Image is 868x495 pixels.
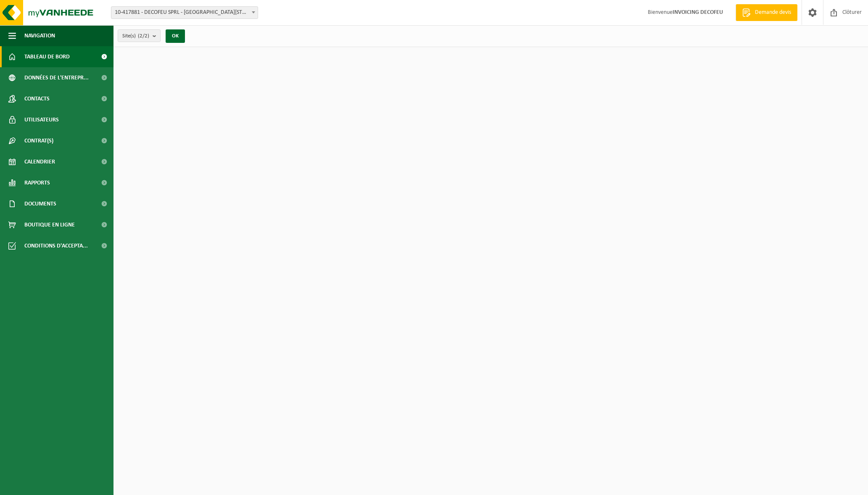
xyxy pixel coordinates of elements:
[673,9,723,16] strong: INVOICING DECOFEU
[24,25,55,46] span: Navigation
[24,88,50,109] span: Contacts
[111,7,258,18] span: 10-417881 - DECOFEU SPRL - 5380 PONTILLAS, RUE ROGER MARCHAL 10
[24,151,55,172] span: Calendrier
[24,214,75,235] span: Boutique en ligne
[138,33,149,39] count: (2/2)
[24,109,59,130] span: Utilisateurs
[753,8,793,17] span: Demande devis
[24,130,53,151] span: Contrat(s)
[24,235,88,256] span: Conditions d'accepta...
[118,29,161,42] button: Site(s)(2/2)
[736,4,797,21] a: Demande devis
[24,46,70,67] span: Tableau de bord
[24,67,89,88] span: Données de l'entrepr...
[24,193,56,214] span: Documents
[24,172,50,193] span: Rapports
[122,30,149,42] span: Site(s)
[166,29,185,43] button: OK
[111,6,258,19] span: 10-417881 - DECOFEU SPRL - 5380 PONTILLAS, RUE ROGER MARCHAL 10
